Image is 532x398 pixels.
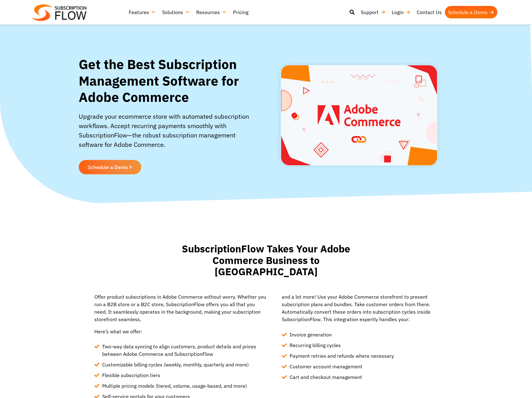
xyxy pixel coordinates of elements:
[88,165,128,170] span: Schedule a Demo
[282,293,454,323] p: and a lot more! Use your Adobe Commerce storefront to present subscription plans and bundles. Tak...
[101,343,266,358] span: Two-way data syncing to align customers, product details and prices between Adobe Commerce and Su...
[79,56,249,106] h1: Get the Best Subscription Management Software for Adobe Commerce
[280,65,438,166] img: Subscriptionflow-and-adobe-commerce-Integration
[94,328,266,335] p: Here’s what we offer:
[101,382,247,390] span: Multiple pricing models (tiered, volume, usage-based, and more)
[288,341,341,349] span: Recurring billing cycles
[160,243,372,277] h2: SubscriptionFlow Takes Your Adobe Commerce Business to [GEOGRAPHIC_DATA]
[159,6,193,18] a: Solutions
[414,6,445,18] a: Contact Us
[288,331,332,338] span: Invoice generation
[101,371,160,379] span: Flexible subscription tiers
[193,6,230,18] a: Resources
[32,4,87,21] img: Subscriptionflow
[230,6,251,18] a: Pricing
[445,6,497,18] a: Schedule a Demo
[94,293,266,323] p: Offer product subscriptions in Adobe Commerce without worry. Whether you run a B2B store or a B2C...
[288,352,394,360] span: Payment retries and refunds where necessary
[358,6,389,18] a: Support
[79,160,141,174] a: Schedule a Demo
[101,361,249,368] span: Customizable billing cycles (weekly, monthly, quarterly and more)
[288,363,362,370] span: Customer account management
[79,112,249,156] p: Upgrade your ecommerce store with automated subscription workflows. Accept recurring payments smo...
[126,6,159,18] a: Features
[288,373,362,381] span: Cart and checkout management
[389,6,414,18] a: Login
